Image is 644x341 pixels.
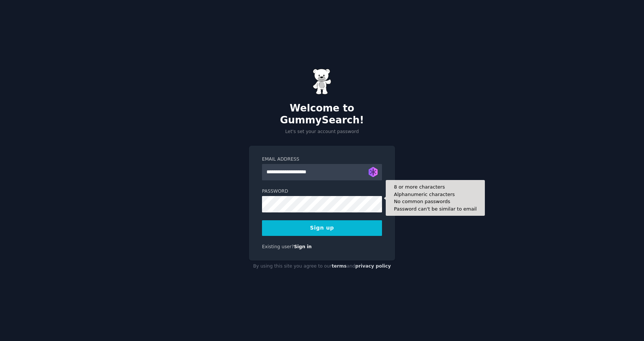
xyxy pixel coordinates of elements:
[355,263,391,269] a: privacy policy
[313,69,331,95] img: Gummy Bear
[294,244,312,249] a: Sign in
[249,102,395,126] h2: Welcome to GummySearch!
[262,220,382,236] button: Sign up
[249,129,395,135] p: Let's set your account password
[262,156,382,163] label: Email Address
[249,261,395,272] div: By using this site you agree to our and
[262,188,382,195] label: Password
[262,244,294,249] span: Existing user?
[332,263,347,269] a: terms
